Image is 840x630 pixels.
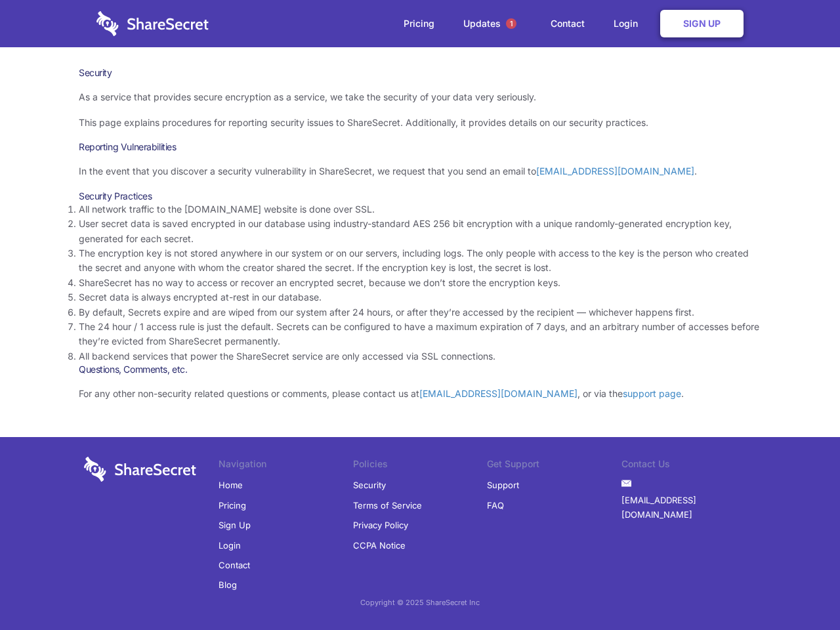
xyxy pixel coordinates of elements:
[219,495,246,515] a: Pricing
[79,349,761,364] li: All backend services that power the ShareSecret service are only accessed via SSL connections.
[79,290,761,304] li: Secret data is always encrypted at-rest in our database.
[79,320,761,349] li: The 24 hour / 1 access rule is just the default. Secrets can be configured to have a maximum expi...
[79,217,761,246] li: User secret data is saved encrypted in our database using industry-standard AES 256 bit encryptio...
[219,535,241,555] a: Login
[79,141,761,153] h3: Reporting Vulnerabilities
[660,10,744,37] a: Sign Up
[621,490,756,525] a: [EMAIL_ADDRESS][DOMAIN_NAME]
[487,475,519,495] a: Support
[79,202,761,217] li: All network traffic to the [DOMAIN_NAME] website is done over SSL.
[84,457,196,482] img: logo-wordmark-white-trans-d4663122ce5f474addd5e946df7df03e33cb6a1c49d2221995e7729f52c070b2.svg
[79,246,761,276] li: The encryption key is not stored anywhere in our system or on our servers, including logs. The on...
[219,555,250,575] a: Contact
[219,475,243,495] a: Home
[219,515,251,535] a: Sign Up
[537,3,598,44] a: Contact
[79,190,761,202] h3: Security Practices
[390,3,448,44] a: Pricing
[487,495,504,515] a: FAQ
[506,18,516,29] span: 1
[79,387,761,401] p: For any other non-security related questions or comments, please contact us at , or via the .
[79,305,761,320] li: By default, Secrets expire and are wiped from our system after 24 hours, or after they’re accesse...
[79,164,761,178] p: In the event that you discover a security vulnerability in ShareSecret, we request that you send ...
[353,535,406,555] a: CCPA Notice
[79,115,761,130] p: This page explains procedures for reporting security issues to ShareSecret. Additionally, it prov...
[79,90,761,104] p: As a service that provides secure encryption as a service, we take the security of your data very...
[487,457,621,475] li: Get Support
[600,3,658,44] a: Login
[621,457,756,475] li: Contact Us
[79,276,761,290] li: ShareSecret has no way to access or recover an encrypted secret, because we don’t store the encry...
[419,388,577,399] a: [EMAIL_ADDRESS][DOMAIN_NAME]
[96,11,209,36] img: logo-wordmark-white-trans-d4663122ce5f474addd5e946df7df03e33cb6a1c49d2221995e7729f52c070b2.svg
[353,495,422,515] a: Terms of Service
[623,388,681,399] a: support page
[219,575,237,595] a: Blog
[79,67,761,79] h1: Security
[353,515,408,535] a: Privacy Policy
[353,475,386,495] a: Security
[353,457,488,475] li: Policies
[219,457,353,475] li: Navigation
[79,364,761,375] h3: Questions, Comments, etc.
[536,165,694,177] a: [EMAIL_ADDRESS][DOMAIN_NAME]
